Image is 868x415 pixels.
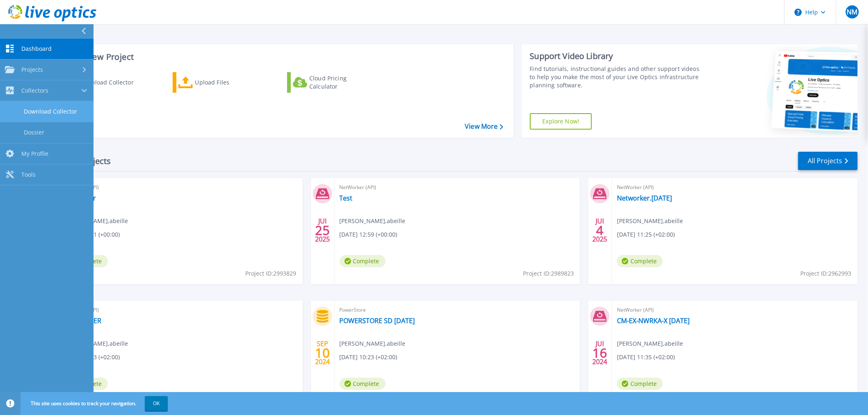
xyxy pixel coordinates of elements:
span: [PERSON_NAME] , abeille [340,339,406,348]
span: Complete [340,255,386,267]
span: NetWorker (API) [340,183,576,192]
span: My Profile [21,150,48,157]
span: NetWorker (API) [617,183,853,192]
span: [PERSON_NAME] , abeille [62,339,128,348]
span: Project ID: 2962993 [801,269,852,278]
span: Complete [340,378,386,390]
span: Project ID: 2989823 [523,269,574,278]
a: All Projects [798,152,858,170]
span: This site uses cookies to track your navigation. [23,396,168,411]
div: JUI 2024 [592,338,608,368]
a: Networker.[DATE] [617,194,672,202]
span: Project ID: 2993829 [246,269,297,278]
a: CM-EX-NWRKA-X [DATE] [617,317,690,325]
span: PowerStore [340,306,576,315]
span: Projects [21,66,43,73]
div: Find tutorials, instructional guides and other support videos to help you make the most of your L... [530,65,702,89]
span: 4 [596,227,604,234]
h3: Start a New Project [58,52,503,62]
span: [PERSON_NAME] , abeille [62,217,128,226]
span: 16 [593,349,608,356]
span: NetWorker (API) [617,306,853,315]
div: SEP 2024 [315,338,330,368]
span: NetWorker (API) [62,306,298,315]
span: Complete [617,255,663,267]
div: Support Video Library [530,51,702,62]
span: 25 [315,227,330,234]
span: [DATE] 12:59 (+00:00) [340,230,397,239]
a: Download Collector [58,72,150,93]
a: Explore Now! [530,113,592,130]
span: [PERSON_NAME] , abeille [617,339,683,348]
span: [PERSON_NAME] , abeille [340,217,406,226]
span: Dashboard [21,45,52,52]
a: View More [465,123,503,130]
div: Upload Files [195,74,261,91]
div: Download Collector [79,74,145,91]
span: NetWorker (API) [62,183,298,192]
span: Tools [21,171,36,178]
span: Complete [617,378,663,390]
span: [DATE] 11:25 (+02:00) [617,230,675,239]
a: Cloud Pricing Calculator [287,72,379,93]
div: JUI 2025 [592,215,608,245]
button: OK [145,396,168,411]
span: [PERSON_NAME] , abeille [617,217,683,226]
a: NETWORKER [62,317,101,325]
a: POWERSTORE SD [DATE] [340,317,415,325]
span: Collectors [21,87,48,94]
a: Test [340,194,353,202]
div: JUI 2025 [315,215,330,245]
span: NM [847,9,857,15]
a: Upload Files [173,72,264,93]
span: [DATE] 11:35 (+02:00) [617,353,675,362]
div: Cloud Pricing Calculator [309,74,375,91]
span: 10 [315,349,330,356]
span: [DATE] 10:23 (+02:00) [340,353,397,362]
